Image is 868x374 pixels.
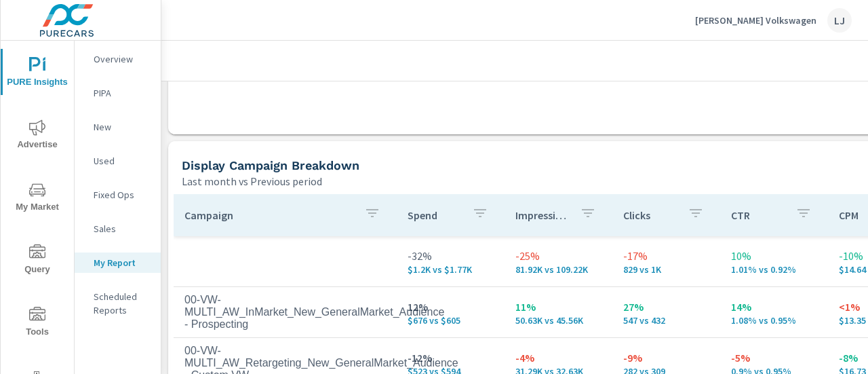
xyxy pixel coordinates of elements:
p: -12% [408,350,494,366]
p: [PERSON_NAME] Volkswagen [695,14,816,26]
p: 1.08% vs 0.95% [731,315,817,326]
p: Scheduled Reports [94,290,150,317]
p: Clicks [623,208,677,222]
p: 10% [731,248,817,264]
p: 829 vs 1,003 [623,264,709,275]
span: PURE Insights [5,57,70,90]
p: -17% [623,248,709,264]
div: Overview [75,49,161,69]
p: Last month vs Previous period [182,173,322,189]
div: Used [75,151,161,171]
p: 81,923 vs 109,215 [515,264,601,275]
p: New [94,120,150,134]
span: My Market [5,182,70,215]
p: 50,633 vs 45,561 [515,315,601,326]
p: Used [94,154,150,168]
p: $1,199 vs $1,771 [408,264,494,275]
p: -25% [515,248,601,264]
p: 1.01% vs 0.92% [731,264,817,275]
p: PIPA [94,86,150,100]
p: Campaign [184,208,353,222]
div: Fixed Ops [75,185,161,205]
span: Advertise [5,119,70,153]
div: New [75,117,161,137]
span: Tools [5,307,70,340]
p: Sales [94,222,150,236]
div: LJ [827,8,852,33]
p: -5% [731,350,817,366]
p: 12% [408,299,494,315]
p: $676 vs $605 [408,315,494,326]
div: Scheduled Reports [75,286,161,320]
p: -9% [623,350,709,366]
p: My Report [94,256,150,269]
div: My Report [75,253,161,273]
p: Impressions [515,208,569,222]
p: Fixed Ops [94,188,150,202]
p: 11% [515,299,601,315]
span: Query [5,244,70,278]
p: 14% [731,299,817,315]
div: Sales [75,219,161,239]
p: 547 vs 432 [623,315,709,326]
div: PIPA [75,83,161,103]
p: -32% [408,248,494,264]
p: Spend [408,208,461,222]
p: CTR [731,208,785,222]
td: 00-VW-MULTI_AW_InMarket_New_GeneralMarket_Audience - Prospecting [174,283,397,341]
h5: Display Campaign Breakdown [182,158,359,172]
p: -4% [515,350,601,366]
p: 27% [623,299,709,315]
p: Overview [94,52,150,66]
